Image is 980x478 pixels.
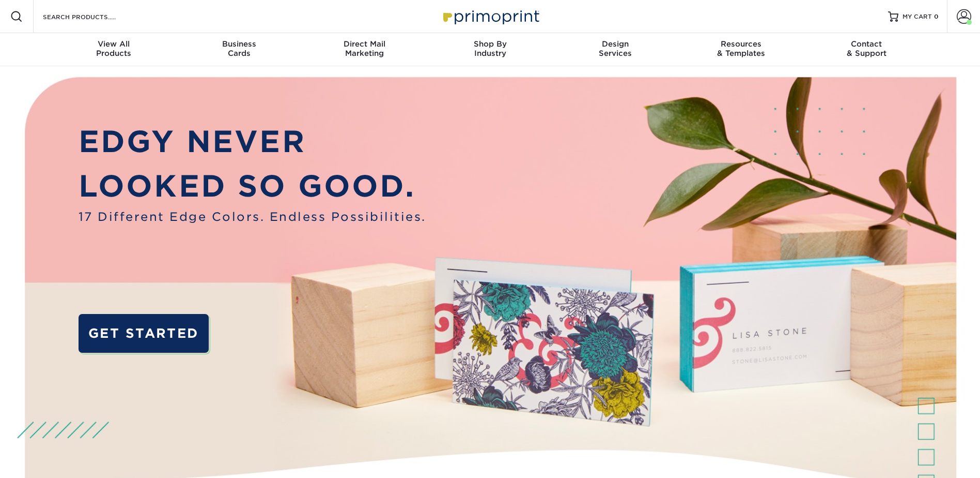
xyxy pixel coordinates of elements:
[439,5,542,27] img: Primoprint
[934,13,939,20] span: 0
[553,33,678,66] a: DesignServices
[427,39,553,49] span: Shop By
[903,12,932,21] span: MY CART
[302,33,427,66] a: Direct MailMarketing
[79,119,426,163] p: EDGY NEVER
[553,39,678,49] span: Design
[427,39,553,58] div: Industry
[51,39,177,58] div: Products
[678,33,804,66] a: Resources& Templates
[302,39,427,49] span: Direct Mail
[302,39,427,58] div: Marketing
[79,208,426,226] span: 17 Different Edge Colors. Endless Possibilities.
[804,39,929,49] span: Contact
[176,39,302,49] span: Business
[678,39,804,58] div: & Templates
[79,164,426,208] p: LOOKED SO GOOD.
[804,39,929,58] div: & Support
[51,33,177,66] a: View AllProducts
[51,39,177,49] span: View All
[678,39,804,49] span: Resources
[804,33,929,66] a: Contact& Support
[42,10,143,23] input: SEARCH PRODUCTS.....
[176,33,302,66] a: BusinessCards
[176,39,302,58] div: Cards
[553,39,678,58] div: Services
[79,314,209,353] a: GET STARTED
[427,33,553,66] a: Shop ByIndustry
